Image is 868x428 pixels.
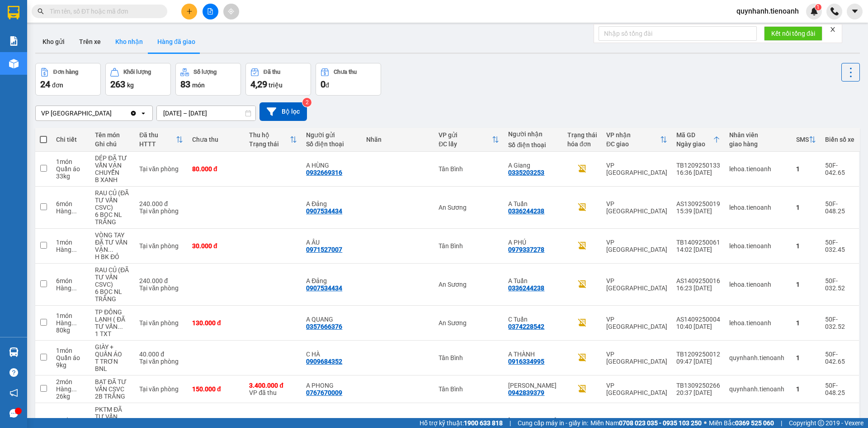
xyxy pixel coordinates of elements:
[105,63,171,96] button: Khối lượng263kg
[193,69,217,75] div: Số lượng
[306,277,357,284] div: A Đảng
[40,79,50,90] span: 24
[302,98,311,107] sup: 2
[676,169,720,176] div: 16:36 [DATE]
[508,277,558,284] div: A Tuấn
[602,128,672,152] th: Toggle SortBy
[709,418,774,428] span: Miền Bắc
[676,200,720,207] div: AS1309250019
[606,382,667,396] div: VP [GEOGRAPHIC_DATA]
[729,281,787,288] div: lehoa.tienoanh
[175,63,241,96] button: Số lượng83món
[825,200,854,215] div: 50F-048.25
[95,288,130,303] div: 6 BỌC NL TRẮNG
[676,239,720,246] div: TB1409250061
[851,7,859,15] span: caret-down
[729,242,787,250] div: lehoa.tienoanh
[316,63,381,96] button: Chưa thu0đ
[249,382,297,389] div: 3.400.000 đ
[606,140,660,148] div: ĐC giao
[796,354,816,361] div: 1
[9,59,19,68] img: warehouse-icon
[676,284,720,292] div: 16:23 [DATE]
[464,419,503,427] strong: 1900 633 818
[249,131,290,139] div: Thu hộ
[95,140,130,148] div: Ghi chú
[704,421,707,425] span: ⚪️
[123,69,151,75] div: Khối lượng
[139,358,183,365] div: Tại văn phòng
[139,165,183,173] div: Tại văn phòng
[259,102,307,121] button: Bộ lọc
[139,277,183,284] div: 240.000 đ
[796,319,816,327] div: 1
[53,69,78,75] div: Đơn hàng
[192,136,240,143] div: Chưa thu
[825,382,854,396] div: 50F-048.25
[35,31,72,53] button: Kho gửi
[207,8,213,14] span: file-add
[127,82,134,89] span: kg
[508,316,558,323] div: C Tuấn
[508,351,558,358] div: A THÀNH
[56,378,86,385] div: 2 món
[306,389,342,396] div: 0767670009
[306,131,357,139] div: Người gửi
[509,418,511,428] span: |
[108,246,113,253] span: ...
[439,281,499,288] div: An Sương
[729,385,787,393] div: quynhanh.tienoanh
[676,323,720,330] div: 10:40 [DATE]
[95,154,130,176] div: DÉP ĐÃ TƯ VẤN VẬN CHUYỂN
[38,8,44,14] span: search
[140,110,147,117] svg: open
[321,79,325,90] span: 0
[56,417,86,424] div: 1 món
[508,284,544,292] div: 0336244238
[439,242,499,250] div: Tân Bình
[139,242,183,250] div: Tại văn phòng
[71,246,77,253] span: ...
[95,176,130,183] div: B XANH
[306,169,342,176] div: 0932669316
[71,284,77,292] span: ...
[56,393,86,400] div: 26 kg
[306,316,357,323] div: A QUANG
[306,382,357,389] div: A PHONG
[306,200,357,207] div: A Đảng
[118,323,123,330] span: ...
[56,327,86,334] div: 80 kg
[439,140,492,148] div: ĐC lấy
[735,419,774,427] strong: 0369 525 060
[567,140,597,148] div: hóa đơn
[729,204,787,211] div: lehoa.tienoanh
[825,239,854,253] div: 50F-032.45
[792,128,821,152] th: Toggle SortBy
[771,29,815,38] span: Kết nối tổng đài
[796,165,816,173] div: 1
[796,281,816,288] div: 1
[71,319,77,327] span: ...
[56,158,86,165] div: 1 món
[508,239,558,246] div: A PHÚ
[508,389,544,396] div: 0942839379
[439,354,499,361] div: Tân Bình
[9,36,19,46] img: solution-icon
[203,4,218,19] button: file-add
[56,246,86,253] div: Hàng thông thường
[35,63,101,96] button: Đơn hàng24đơn
[139,140,176,148] div: HTTT
[672,128,725,152] th: Toggle SortBy
[41,109,112,118] div: VP [GEOGRAPHIC_DATA]
[764,26,822,41] button: Kết nối tổng đài
[325,82,329,89] span: đ
[95,253,130,260] div: H BK ĐỎ
[56,312,86,319] div: 1 món
[269,82,283,89] span: triệu
[95,189,130,211] div: RAU CỦ (ĐÃ TƯ VẤN CSVC)
[56,200,86,207] div: 6 món
[180,79,190,90] span: 83
[676,417,720,424] div: TB0909250188
[228,8,234,14] span: aim
[508,417,558,424] div: Chí Tâm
